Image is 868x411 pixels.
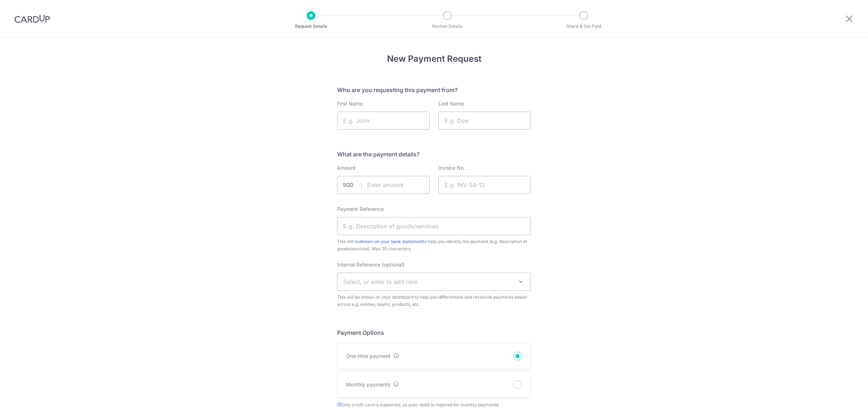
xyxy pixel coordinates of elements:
[438,176,531,194] input: E.g. INV-54-12
[337,176,430,194] input: Enter amount
[337,238,531,252] span: This will be to help you identify the payment (e.g. description of goods/services). Max 35 charac...
[14,14,50,23] img: CardUp
[346,381,390,388] span: Monthly payments
[337,86,531,94] h5: Who are you requesting this payment from?
[337,401,531,408] span: Only credit card is supported, as auto-debit is required for monthly payments.
[822,389,861,407] iframe: Opens a widget where you can find more information
[438,112,531,130] input: E.g. Doe
[557,23,610,30] p: Share & Get Paid
[337,112,430,130] input: E.g. John
[438,164,465,172] label: Invoice No.
[337,52,531,65] h4: New Payment Request
[337,294,531,308] span: This will be shown on your dashboard to help you differentiate and reconcile payments easier acro...
[337,205,384,213] label: Payment Reference
[343,278,417,285] span: Select, or enter to add new
[337,328,531,337] h5: Payment Options
[421,23,474,30] p: Review Details
[284,23,338,30] p: Request Details
[346,353,391,359] span: One-time payment
[360,239,423,244] a: shown on your bank statement
[337,164,356,172] label: Amount
[337,100,363,107] label: First Name
[337,150,531,159] h5: What are the payment details?
[337,217,531,235] input: E.g. Description of goods/services
[438,100,464,107] label: Last Name
[337,261,404,268] label: Internal Reference (optional)
[343,181,362,189] span: SGD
